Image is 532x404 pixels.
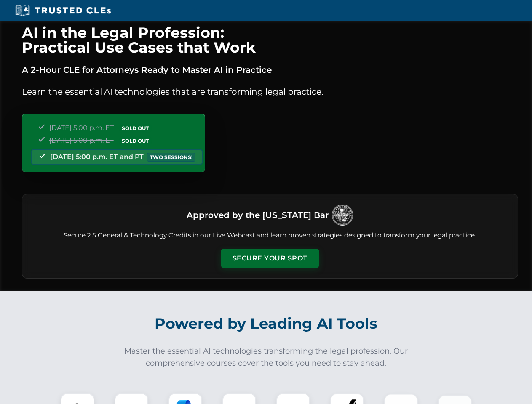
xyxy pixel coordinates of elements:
h1: AI in the Legal Profession: Practical Use Cases that Work [22,25,518,55]
h2: Powered by Leading AI Tools [33,309,500,338]
p: A 2-Hour CLE for Attorneys Ready to Master AI in Practice [22,63,518,77]
span: SOLD OUT [119,124,152,133]
img: Trusted CLEs [13,4,113,17]
img: Logo [332,205,353,226]
p: Master the essential AI technologies transforming the legal profession. Our comprehensive courses... [119,345,414,369]
span: SOLD OUT [119,136,152,145]
button: Secure Your Spot [221,249,319,268]
p: Learn the essential AI technologies that are transforming legal practice. [22,85,518,98]
h3: Approved by the [US_STATE] Bar [187,207,329,223]
span: [DATE] 5:00 p.m. ET [49,124,114,132]
p: Secure 2.5 General & Technology Credits in our Live Webcast and learn proven strategies designed ... [32,231,508,240]
span: [DATE] 5:00 p.m. ET [49,136,114,144]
